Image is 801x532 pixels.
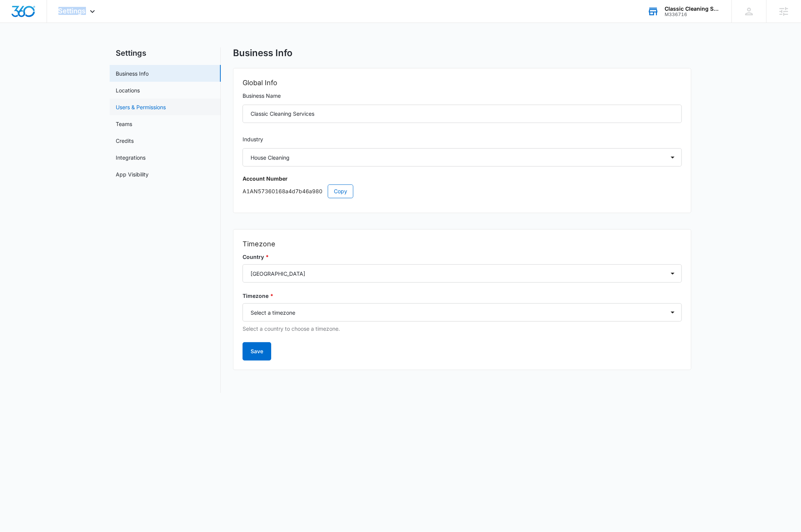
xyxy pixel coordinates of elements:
button: Save [243,342,271,361]
div: account name [665,6,720,12]
a: Integrations [116,154,146,162]
a: Locations [116,86,140,94]
a: Teams [116,120,132,128]
label: Industry [243,135,682,144]
h1: Business Info [233,47,293,59]
span: Copy [334,187,347,196]
a: Users & Permissions [116,103,166,111]
p: A1AN57360168a4d7b46a980 [243,184,682,198]
h2: Settings [110,47,221,59]
div: account id [665,12,720,17]
label: Timezone [243,292,682,300]
span: Settings [58,7,86,15]
h2: Global Info [243,78,682,88]
a: App Visibility [116,170,149,178]
strong: Account Number [243,175,288,182]
h2: Timezone [243,239,682,249]
button: Copy [328,184,353,198]
label: Business Name [243,92,682,100]
a: Credits [116,137,134,145]
label: Country [243,253,682,261]
p: Select a country to choose a timezone. [243,325,682,333]
a: Business Info [116,70,149,78]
